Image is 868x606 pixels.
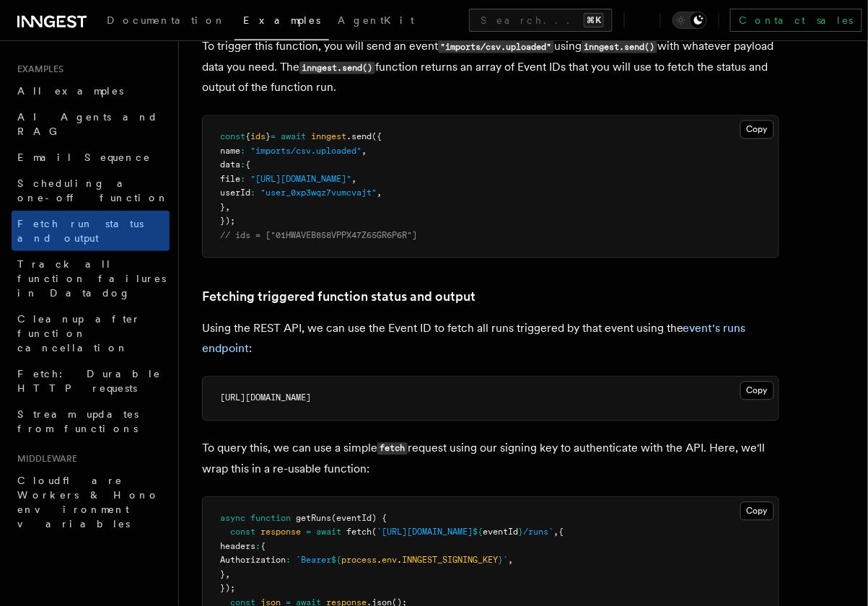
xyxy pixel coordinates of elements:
span: , [225,570,230,580]
span: Fetch run status and output [17,218,144,244]
span: "user_0xp3wqz7vumcvajt" [260,188,377,198]
span: : [286,555,291,566]
span: eventId [483,527,518,537]
span: async [220,514,245,524]
span: : [240,160,245,170]
span: userId [220,188,250,198]
span: const [230,527,255,537]
span: : [240,146,245,157]
span: `[URL][DOMAIN_NAME] [377,527,473,537]
span: } [220,203,225,213]
span: Examples [243,14,320,26]
span: /runs` [523,527,553,537]
span: .send [346,132,372,142]
span: Examples [12,63,63,75]
span: Documentation [107,14,226,26]
a: Fetch: Durable HTTP requests [12,361,170,401]
span: name [220,146,240,157]
p: To trigger this function, you will send an event using with whatever payload data you need. The f... [202,36,779,98]
span: All examples [17,85,123,97]
span: Email Sequence [17,151,151,163]
span: inngest [311,132,346,142]
span: Middleware [12,453,77,465]
span: ` [503,555,508,566]
a: Cleanup after function cancellation [12,306,170,361]
span: fetch [346,527,372,537]
code: inngest.send() [582,41,657,53]
span: : [255,542,260,552]
button: Copy [740,382,774,400]
span: { [558,527,564,537]
span: INNGEST_SIGNING_KEY [402,555,498,566]
span: : [240,175,245,185]
a: Email Sequence [12,144,170,170]
span: Cloudflare Workers & Hono environment variables [17,475,159,530]
span: Scheduling a one-off function [17,177,169,203]
span: , [377,188,382,198]
a: Documentation [98,4,234,39]
span: . [377,555,382,566]
span: function [250,514,291,524]
button: Toggle dark mode [672,12,707,29]
span: , [225,203,230,213]
button: Search...⌘K [469,9,613,32]
span: Cleanup after function cancellation [17,313,141,353]
span: [URL][DOMAIN_NAME] [220,393,311,403]
span: const [220,132,245,142]
span: response [260,527,301,537]
span: } [266,132,271,142]
span: }); [220,216,235,227]
a: Track all function failures in Datadog [12,251,170,306]
span: ${ [473,527,483,537]
span: = [306,527,311,537]
span: // ids = ["01HWAVEB858VPPX47Z65GR6P6R"] [220,231,417,241]
span: }); [220,584,235,594]
span: , [508,555,513,566]
span: await [281,132,306,142]
span: process [341,555,377,566]
span: ({ [372,132,382,142]
span: Fetch: Durable HTTP requests [17,368,161,394]
span: file [220,175,240,185]
span: : [250,188,255,198]
button: Copy [740,502,774,521]
span: ids [250,132,266,142]
a: All examples [12,78,170,104]
span: { [260,542,266,552]
code: inngest.send() [299,62,375,74]
span: AgentKit [338,14,414,26]
span: `Bearer [296,555,331,566]
span: Stream updates from functions [17,408,139,434]
span: env [382,555,397,566]
a: Stream updates from functions [12,401,170,442]
code: "imports/csv.uploaded" [438,41,554,53]
span: , [553,527,558,537]
span: = [271,132,276,142]
span: Authorization [220,555,286,566]
a: AI Agents and RAG [12,104,170,144]
span: , [361,146,367,157]
span: "imports/csv.uploaded" [250,146,361,157]
a: Fetch run status and output [12,211,170,251]
span: Track all function failures in Datadog [17,258,166,299]
p: Using the REST API, we can use the Event ID to fetch all runs triggered by that event using the : [202,319,779,359]
span: , [351,175,356,185]
span: ( [372,527,377,537]
button: Copy [740,120,774,139]
span: . [397,555,402,566]
span: getRuns [296,514,331,524]
span: data [220,160,240,170]
a: Contact sales [730,9,862,32]
kbd: ⌘K [584,13,604,27]
p: To query this, we can use a simple request using our signing key to authenticate with the API. He... [202,439,779,480]
a: Fetching triggered function status and output [202,287,475,307]
span: await [316,527,341,537]
a: Cloudflare Workers & Hono environment variables [12,467,170,537]
span: ${ [331,555,341,566]
a: Examples [234,4,329,40]
a: Scheduling a one-off function [12,170,170,211]
span: "[URL][DOMAIN_NAME]" [250,175,351,185]
span: { [245,160,250,170]
span: { [245,132,250,142]
span: } [518,527,523,537]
